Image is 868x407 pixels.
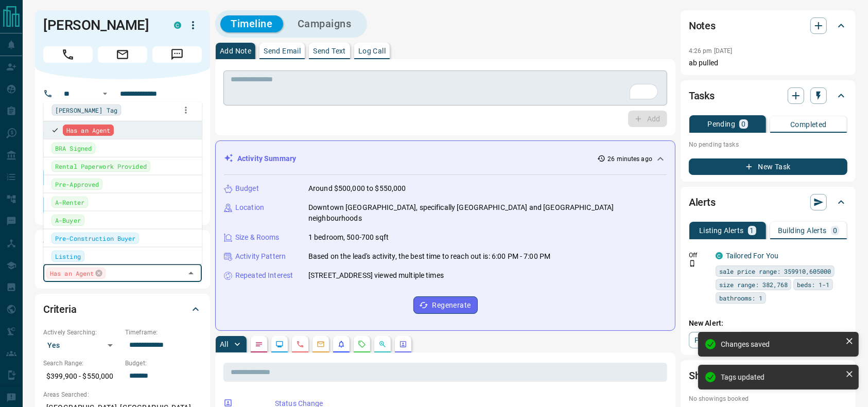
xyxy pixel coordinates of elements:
[726,252,778,260] a: Tailored For You
[125,359,202,368] p: Budget:
[43,390,202,399] p: Areas Searched:
[46,268,106,279] div: Has an Agent
[689,251,709,260] p: Off
[337,340,345,348] svg: Listing Alerts
[689,58,847,68] p: ab pulled
[55,179,99,189] span: Pre-Approved
[235,202,264,213] p: Location
[689,83,847,108] div: Tasks
[43,337,120,353] div: Yes
[689,260,696,267] svg: Push Notification Only
[719,279,788,290] span: size range: 382,768
[43,17,159,33] h1: [PERSON_NAME]
[55,161,147,171] span: Rental Paperwork Provided
[125,328,202,337] p: Timeframe:
[43,297,202,322] div: Criteria
[308,183,406,194] p: Around $500,000 to $550,000
[152,46,202,63] span: Message
[689,137,847,152] p: No pending tasks
[607,154,652,164] p: 26 minutes ago
[237,153,296,164] p: Activity Summary
[308,270,444,281] p: [STREET_ADDRESS] viewed multiple times
[287,15,362,32] button: Campaigns
[308,202,667,224] p: Downtown [GEOGRAPHIC_DATA], specifically [GEOGRAPHIC_DATA] and [GEOGRAPHIC_DATA] neighbourhoods
[689,158,847,175] button: New Task
[55,104,117,115] span: [PERSON_NAME] Tag
[689,190,847,215] div: Alerts
[235,232,280,243] p: Size & Rooms
[689,87,715,104] h2: Tasks
[224,149,667,168] div: Activity Summary26 minutes ago
[264,47,301,55] p: Send Email
[719,266,831,276] span: sale price range: 359910,605000
[721,340,841,348] div: Changes saved
[255,340,263,348] svg: Notes
[43,301,77,317] h2: Criteria
[689,194,716,210] h2: Alerts
[399,340,407,348] svg: Agent Actions
[55,251,81,261] span: Listing
[99,87,111,100] button: Open
[275,340,284,348] svg: Lead Browsing Activity
[689,394,847,403] p: No showings booked
[308,251,550,262] p: Based on the lead's activity, the best time to reach out is: 6:00 PM - 7:00 PM
[358,340,366,348] svg: Requests
[313,47,346,55] p: Send Text
[235,183,259,194] p: Budget
[43,328,120,337] p: Actively Searching:
[833,227,837,234] p: 0
[66,125,110,135] span: Has an Agent
[50,268,94,278] span: Has an Agent
[750,227,754,234] p: 1
[220,47,251,55] p: Add Note
[689,13,847,38] div: Notes
[790,121,827,128] p: Completed
[174,22,181,29] div: condos.ca
[689,332,742,348] a: Property
[55,215,81,225] span: A-Buyer
[378,340,387,348] svg: Opportunities
[220,15,283,32] button: Timeline
[43,368,120,385] p: $399,900 - $550,000
[55,233,135,243] span: Pre-Construction Buyer
[689,17,716,34] h2: Notes
[231,75,660,101] textarea: To enrich screen reader interactions, please activate Accessibility in Grammarly extension settings
[220,341,228,348] p: All
[55,143,92,153] span: BRA Signed
[778,227,827,234] p: Building Alerts
[43,46,93,63] span: Call
[235,270,293,281] p: Repeated Interest
[184,266,198,280] button: Close
[719,293,762,303] span: bathrooms: 1
[55,197,84,207] span: A-Renter
[413,296,478,314] button: Regenerate
[308,232,389,243] p: 1 bedroom, 500-700 sqft
[235,251,286,262] p: Activity Pattern
[797,279,829,290] span: beds: 1-1
[43,359,120,368] p: Search Range:
[358,47,386,55] p: Log Call
[741,120,745,128] p: 0
[317,340,325,348] svg: Emails
[699,227,744,234] p: Listing Alerts
[721,373,841,381] div: Tags updated
[689,318,847,329] p: New Alert:
[716,252,723,259] div: condos.ca
[689,367,733,384] h2: Showings
[689,47,733,55] p: 4:26 pm [DATE]
[689,363,847,388] div: Showings
[296,340,304,348] svg: Calls
[98,46,147,63] span: Email
[707,120,735,128] p: Pending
